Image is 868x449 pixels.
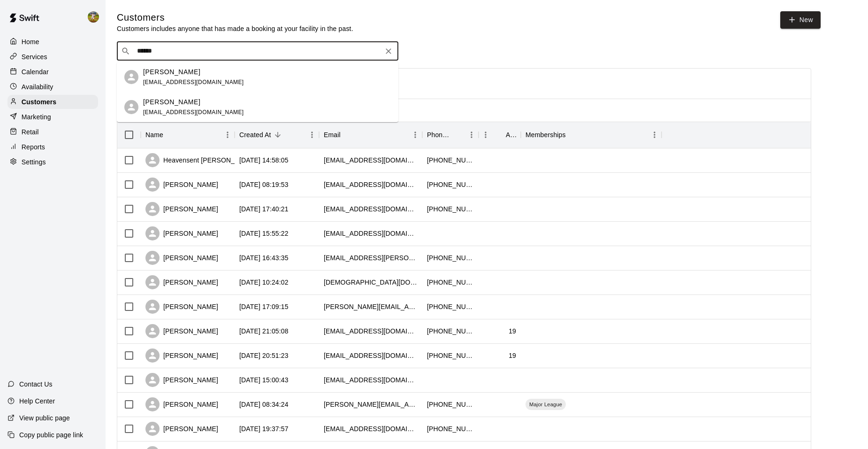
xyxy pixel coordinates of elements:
div: [PERSON_NAME] [145,397,218,411]
div: +19365372147 [427,204,474,214]
button: Menu [408,128,422,142]
div: 2025-10-07 08:19:53 [239,180,289,189]
div: [PERSON_NAME] [145,275,218,289]
div: 19 [509,326,516,336]
div: 2025-10-05 16:43:35 [239,253,289,263]
button: Sort [566,128,579,141]
button: Sort [341,128,354,141]
div: [PERSON_NAME] [145,348,218,363]
div: +18322150683 [427,351,474,360]
a: Services [8,50,98,64]
p: Settings [22,157,46,167]
div: 2025-10-08 14:58:05 [239,155,289,165]
a: Calendar [8,65,98,79]
button: Menu [305,128,319,142]
button: Sort [493,128,506,141]
p: [PERSON_NAME] [143,97,200,107]
span: [EMAIL_ADDRESS][DOMAIN_NAME] [143,109,244,116]
div: 2025-09-29 15:00:43 [239,375,289,385]
div: +17208100268 [427,278,474,287]
div: Age [506,122,516,148]
div: Search customers by name or email [117,42,398,61]
a: Retail [8,125,98,139]
div: Name [145,122,163,148]
a: Reports [8,140,98,154]
p: Copy public page link [19,430,83,440]
div: Heavensent [PERSON_NAME] [145,153,256,167]
p: Calendar [22,67,49,77]
p: [PERSON_NAME] [143,67,200,77]
div: heatherg1429@gmail.com [324,424,418,434]
div: +15125657246 [427,302,474,311]
div: [PERSON_NAME] [145,422,218,436]
div: Trevor Laroche [124,100,138,114]
div: +19795870078 [427,424,474,434]
div: ashlee.woolard@yahoo.com [324,253,418,263]
div: Jhonny Montoya [86,8,106,26]
div: Phone Number [422,122,479,148]
button: Sort [271,128,284,141]
div: Created At [239,122,271,148]
div: Created At [235,122,319,148]
div: +19792299588 [427,400,474,409]
button: Menu [221,128,235,142]
div: [PERSON_NAME] [145,226,218,240]
a: Settings [8,155,98,169]
div: +17245700670 [427,155,474,165]
div: Memberships [521,122,662,148]
div: 2025-10-04 10:24:02 [239,278,289,287]
div: Age [479,122,521,148]
div: 2025-10-06 17:40:21 [239,204,289,214]
div: Phone Number [427,122,451,148]
div: 2025-10-06 15:55:22 [239,229,289,238]
div: Name [141,122,235,148]
div: [PERSON_NAME] [145,373,218,387]
div: derekarias67@gmail.com [324,326,418,336]
div: [PERSON_NAME] [145,300,218,314]
span: Major League [525,401,566,408]
button: Sort [451,128,464,141]
p: Reports [22,142,45,152]
a: Home [8,35,98,49]
button: Menu [647,128,662,142]
div: 2025-09-29 20:51:23 [239,351,289,360]
p: Services [22,52,47,62]
div: [PERSON_NAME] [145,202,218,216]
div: +17138264339 [427,326,474,336]
div: 2025-09-28 19:37:57 [239,424,289,434]
div: joe@americanlumber.net [324,400,418,409]
div: tilly@slaglemail.com [324,229,418,238]
p: View public page [19,413,70,423]
a: Availability [8,80,98,94]
div: +19792774910 [427,180,474,189]
div: [PERSON_NAME] [145,178,218,192]
div: Email [324,122,341,148]
div: Trevor Scanlon [124,70,138,84]
div: britni.marie13@gmail.com [324,278,418,287]
a: Marketing [8,110,98,124]
button: Clear [382,45,395,58]
img: Jhonny Montoya [88,11,99,23]
div: 19 [509,351,516,360]
span: [EMAIL_ADDRESS][DOMAIN_NAME] [143,79,244,85]
div: colleenj@c21integra.com [324,180,418,189]
div: kylieraeboardman@gmail.com [324,375,418,385]
h5: Customers [117,11,353,24]
div: Email [319,122,422,148]
button: Menu [464,128,479,142]
p: Contact Us [19,379,53,389]
div: Major League [525,399,566,410]
a: Customers [8,95,98,109]
p: Customers [22,97,56,107]
div: m.livingston9911@gmail.com [324,204,418,214]
p: Retail [22,127,39,137]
